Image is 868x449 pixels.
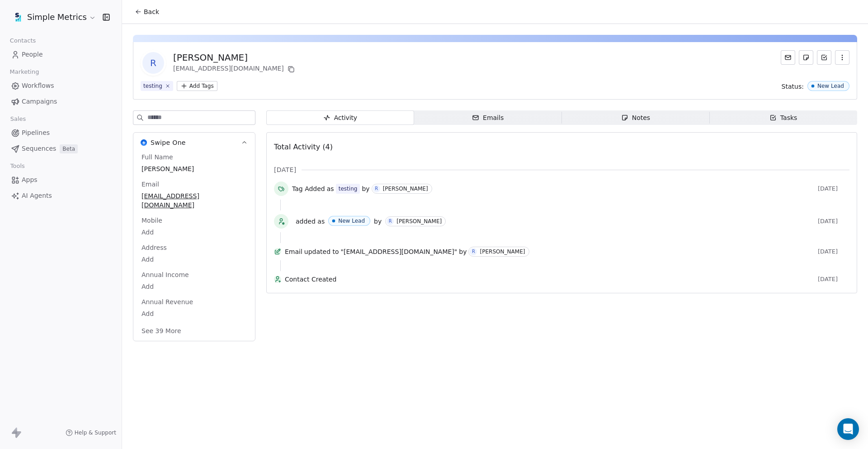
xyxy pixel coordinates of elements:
[140,243,169,252] span: Address
[818,276,849,283] span: [DATE]
[818,185,849,192] span: [DATE]
[362,184,369,193] span: by
[142,191,247,210] span: [EMAIL_ADDRESS][DOMAIN_NAME]
[22,175,38,185] span: Apps
[7,78,114,93] a: Workflows
[374,217,382,226] span: by
[338,218,365,224] div: New Lead
[6,34,40,48] span: Contacts
[140,180,161,189] span: Email
[6,159,28,173] span: Tools
[339,185,358,193] div: testing
[7,172,114,187] a: Apps
[141,139,147,146] img: Swipe One
[177,81,217,91] button: Add Tags
[142,282,247,291] span: Add
[22,128,50,138] span: Pipelines
[818,248,849,255] span: [DATE]
[375,185,378,192] div: R
[304,247,339,256] span: updated to
[60,144,78,153] span: Beta
[136,323,187,339] button: See 39 More
[22,97,57,106] span: Campaigns
[7,94,114,109] a: Campaigns
[140,216,164,225] span: Mobile
[837,418,859,440] div: Open Intercom Messenger
[7,188,114,203] a: AI Agents
[7,47,114,62] a: People
[7,125,114,140] a: Pipelines
[472,113,504,123] div: Emails
[274,143,333,151] span: Total Activity (4)
[22,50,43,59] span: People
[11,10,96,25] button: Simple Metrics
[142,309,247,318] span: Add
[285,247,302,256] span: Email
[621,113,650,123] div: Notes
[383,186,428,192] div: [PERSON_NAME]
[142,164,247,173] span: [PERSON_NAME]
[142,228,247,237] span: Add
[142,52,164,74] span: R
[22,144,56,153] span: Sequences
[75,429,116,436] span: Help & Support
[22,191,52,201] span: AI Agents
[7,141,114,156] a: SequencesBeta
[143,82,162,90] div: testing
[140,153,175,162] span: Full Name
[133,133,255,153] button: Swipe OneSwipe One
[769,113,797,123] div: Tasks
[140,297,195,306] span: Annual Revenue
[817,83,844,89] div: New Lead
[22,81,54,91] span: Workflows
[144,7,159,16] span: Back
[133,153,255,341] div: Swipe OneSwipe One
[296,217,325,226] span: added as
[327,184,334,193] span: as
[285,275,814,284] span: Contact Created
[472,248,475,255] div: R
[140,270,191,279] span: Annual Income
[818,218,849,225] span: [DATE]
[173,51,297,64] div: [PERSON_NAME]
[129,4,165,20] button: Back
[142,255,247,264] span: Add
[341,247,458,256] span: "[EMAIL_ADDRESS][DOMAIN_NAME]"
[151,138,186,147] span: Swipe One
[782,82,804,91] span: Status:
[6,112,30,126] span: Sales
[6,65,43,79] span: Marketing
[389,218,392,225] div: R
[480,248,525,255] div: [PERSON_NAME]
[396,218,442,224] div: [PERSON_NAME]
[66,429,116,436] a: Help & Support
[173,64,297,75] div: [EMAIL_ADDRESS][DOMAIN_NAME]
[292,184,325,193] span: Tag Added
[13,12,24,23] img: sm-oviond-logo.png
[274,165,296,174] span: [DATE]
[27,11,87,23] span: Simple Metrics
[459,247,467,256] span: by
